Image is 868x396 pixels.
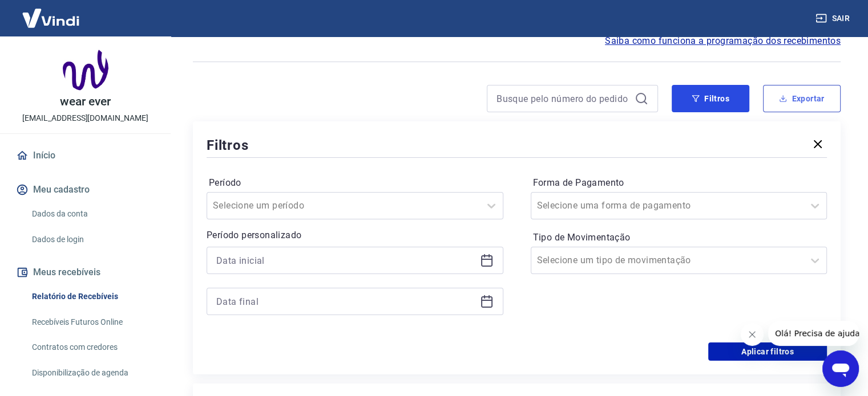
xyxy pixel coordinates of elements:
[216,252,475,269] input: Data inicial
[533,231,825,244] label: Tipo de Movimentação
[207,228,503,242] p: Período personalizado
[14,177,157,202] button: Meu cadastro
[533,176,825,190] label: Forma de Pagamento
[813,8,854,29] button: Sair
[27,202,157,226] a: Dados da conta
[672,85,749,112] button: Filtros
[27,285,157,308] a: Relatório de Recebíveis
[7,8,96,17] span: Olá! Precisa de ajuda?
[763,85,841,112] button: Exportar
[216,293,475,310] input: Data final
[14,260,157,285] button: Meus recebíveis
[768,321,859,346] iframe: Mensagem da empresa
[605,34,841,48] a: Saiba como funciona a programação dos recebimentos
[14,1,88,35] img: Vindi
[22,112,148,124] p: [EMAIL_ADDRESS][DOMAIN_NAME]
[27,311,157,334] a: Recebíveis Futuros Online
[27,361,157,385] a: Disponibilização de agenda
[207,136,249,154] h5: Filtros
[27,228,157,251] a: Dados de login
[14,143,157,168] a: Início
[60,96,111,108] p: wear ever
[741,323,764,346] iframe: Fechar mensagem
[27,336,157,359] a: Contratos com credores
[496,90,630,107] input: Busque pelo número do pedido
[209,176,501,190] label: Período
[708,342,827,361] button: Aplicar filtros
[822,350,859,387] iframe: Botão para abrir a janela de mensagens
[63,46,108,91] img: 91c3642c-0ab5-427e-81e7-e69198fbc7d3.jpeg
